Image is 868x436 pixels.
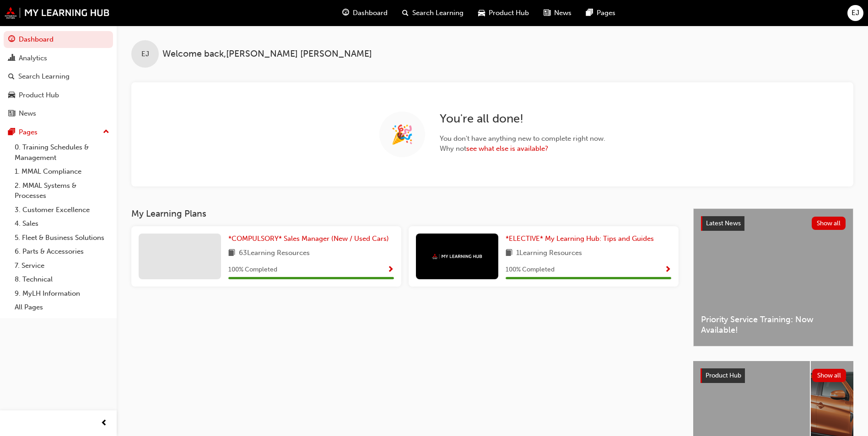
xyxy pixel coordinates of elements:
a: Dashboard [4,31,113,48]
div: Analytics [19,53,47,64]
a: *ELECTIVE* My Learning Hub: Tips and Guides [506,234,658,244]
a: car-iconProduct Hub [471,4,536,22]
button: Show all [812,369,846,382]
span: chart-icon [8,54,15,63]
button: Show all [812,217,846,230]
a: 7. Service [11,259,113,273]
span: 🎉 [391,129,414,140]
span: pages-icon [8,128,15,137]
span: Pages [597,8,615,18]
span: Search Learning [412,8,464,18]
a: 5. Fleet & Business Solutions [11,231,113,245]
a: News [4,105,113,122]
span: Product Hub [706,372,741,379]
span: Why not [440,144,605,154]
span: You don ' t have anything new to complete right now. [440,133,605,144]
a: Latest NewsShow allPriority Service Training: Now Available! [693,208,853,346]
div: News [19,108,36,119]
button: DashboardAnalyticsSearch LearningProduct HubNews [4,29,113,124]
a: search-iconSearch Learning [395,4,471,22]
span: news-icon [544,7,550,19]
a: 4. Sales [11,217,113,231]
div: Search Learning [18,71,70,82]
a: 2. MMAL Systems & Processes [11,179,113,203]
span: Show Progress [664,266,671,274]
span: pages-icon [586,7,593,19]
span: EJ [852,8,859,18]
span: prev-icon [101,418,108,429]
h3: My Learning Plans [131,208,679,219]
span: car-icon [8,91,15,100]
span: Priority Service Training: Now Available! [701,314,846,335]
a: All Pages [11,300,113,314]
span: car-icon [478,7,485,19]
span: search-icon [402,7,409,19]
span: book-icon [506,248,512,259]
a: 9. MyLH Information [11,287,113,301]
a: Latest NewsShow all [701,216,846,231]
span: *COMPULSORY* Sales Manager (New / Used Cars) [228,234,389,243]
span: 100 % Completed [228,265,277,275]
a: see what else is available? [466,144,548,153]
span: Product Hub [489,8,529,18]
span: 1 Learning Resources [516,248,582,259]
div: Product Hub [19,90,59,101]
a: Search Learning [4,68,113,85]
span: 100 % Completed [506,265,555,275]
span: Latest News [706,219,741,227]
span: guage-icon [342,7,349,19]
button: Pages [4,124,113,141]
a: 1. MMAL Compliance [11,165,113,179]
span: News [554,8,571,18]
a: 8. Technical [11,272,113,287]
span: Welcome back , [PERSON_NAME] [PERSON_NAME] [162,49,372,59]
span: up-icon [103,126,109,138]
a: news-iconNews [536,4,579,22]
a: 0. Training Schedules & Management [11,140,113,165]
a: 6. Parts & Accessories [11,245,113,259]
span: Show Progress [387,266,394,274]
span: Dashboard [353,8,388,18]
img: mmal [432,254,482,260]
a: guage-iconDashboard [335,4,395,22]
button: Show Progress [387,264,394,276]
span: news-icon [8,110,15,118]
div: Pages [19,127,38,138]
a: 3. Customer Excellence [11,203,113,217]
button: EJ [847,5,863,21]
img: mmal [5,7,110,19]
span: search-icon [8,73,15,81]
h2: You ' re all done! [440,112,605,126]
a: Product Hub [4,87,113,104]
span: guage-icon [8,36,15,44]
a: Product HubShow all [701,368,846,383]
span: 63 Learning Resources [239,248,310,259]
a: *COMPULSORY* Sales Manager (New / Used Cars) [228,234,393,244]
span: book-icon [228,248,235,259]
span: *ELECTIVE* My Learning Hub: Tips and Guides [506,234,654,243]
a: Analytics [4,50,113,67]
button: Show Progress [664,264,671,276]
span: EJ [141,49,149,59]
a: pages-iconPages [579,4,623,22]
